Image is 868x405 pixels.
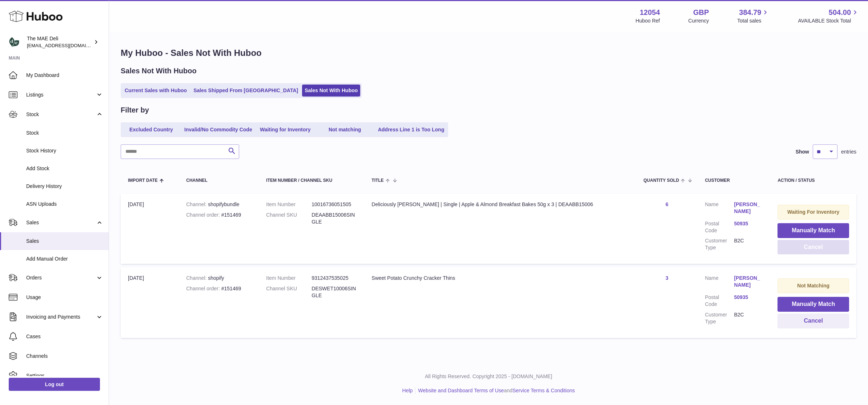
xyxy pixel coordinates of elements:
[186,212,221,218] strong: Channel order
[829,8,851,17] span: 504.00
[121,194,179,264] td: [DATE]
[513,388,575,393] a: Service Terms & Conditions
[734,237,763,251] dd: B2C
[26,183,103,190] span: Delivery History
[186,285,252,292] div: #151469
[371,201,629,208] div: Deliciously [PERSON_NAME] | Single | Apple & Almond Breakfast Bakes 50g x 3 | DEAABB15006
[9,378,100,391] a: Log out
[705,178,763,183] div: Customer
[182,124,255,136] a: Invalid/No Commodity Code
[312,212,357,225] dd: DEAABB15006SINGLE
[186,286,221,291] strong: Channel order
[26,333,103,340] span: Cases
[798,17,859,24] span: AVAILABLE Stock Total
[26,294,103,301] span: Usage
[640,8,660,17] strong: 12054
[121,47,856,59] h1: My Huboo - Sales Not With Huboo
[777,178,849,183] div: Action / Status
[734,201,763,215] a: [PERSON_NAME]
[26,72,103,79] span: My Dashboard
[688,17,709,24] div: Currency
[26,130,103,136] span: Stock
[777,314,849,328] button: Cancel
[705,275,734,290] dt: Name
[312,201,357,208] dd: 10016736051505
[734,220,763,227] a: 50935
[636,17,660,24] div: Huboo Ref
[302,85,360,97] a: Sales Not With Huboo
[734,294,763,301] a: 50935
[312,275,357,282] dd: 9312437535025
[26,201,103,208] span: ASN Uploads
[266,212,312,225] dt: Channel SKU
[26,111,96,118] span: Stock
[643,178,679,183] span: Quantity Sold
[841,148,856,155] span: entries
[121,66,197,76] h2: Sales Not With Huboo
[797,283,829,289] strong: Not Matching
[316,124,374,136] a: Not matching
[415,387,575,394] li: and
[186,275,208,281] strong: Channel
[798,8,859,24] a: 504.00 AVAILABLE Stock Total
[266,201,312,208] dt: Item Number
[27,35,92,49] div: The MAE Deli
[371,275,629,282] div: Sweet Potato Crunchy Cracker Thins
[666,275,668,281] a: 3
[26,91,96,98] span: Listings
[186,275,252,282] div: shopify
[115,373,862,380] p: All Rights Reserved. Copyright 2025 - [DOMAIN_NAME]
[705,237,734,251] dt: Customer Type
[26,314,96,320] span: Invoicing and Payments
[737,8,769,24] a: 384.79 Total sales
[26,372,103,379] span: Settings
[705,220,734,234] dt: Postal Code
[312,285,357,299] dd: DESWET10006SINGLE
[26,238,103,245] span: Sales
[705,294,734,308] dt: Postal Code
[26,219,96,226] span: Sales
[418,388,504,393] a: Website and Dashboard Terms of Use
[777,297,849,312] button: Manually Match
[693,8,709,17] strong: GBP
[256,124,314,136] a: Waiting for Inventory
[26,165,103,172] span: Add Stock
[737,17,769,24] span: Total sales
[371,178,383,183] span: Title
[266,285,312,299] dt: Channel SKU
[787,209,839,215] strong: Waiting For Inventory
[734,311,763,325] dd: B2C
[128,178,158,183] span: Import date
[26,255,103,262] span: Add Manual Order
[705,201,734,217] dt: Name
[121,105,149,115] h2: Filter by
[121,267,179,337] td: [DATE]
[402,388,413,393] a: Help
[266,178,357,183] div: Item Number / Channel SKU
[266,275,312,282] dt: Item Number
[27,42,107,48] span: [EMAIL_ADDRESS][DOMAIN_NAME]
[186,178,252,183] div: Channel
[122,85,189,97] a: Current Sales with Huboo
[777,223,849,238] button: Manually Match
[186,201,208,207] strong: Channel
[191,85,301,97] a: Sales Shipped From [GEOGRAPHIC_DATA]
[26,147,103,154] span: Stock History
[796,148,809,155] label: Show
[777,240,849,255] button: Cancel
[734,275,763,289] a: [PERSON_NAME]
[705,311,734,325] dt: Customer Type
[375,124,447,136] a: Address Line 1 is Too Long
[9,37,20,48] img: logistics@deliciouslyella.com
[122,124,180,136] a: Excluded Country
[186,201,252,208] div: shopifybundle
[666,201,668,207] a: 6
[26,274,96,281] span: Orders
[186,212,252,218] div: #151469
[739,8,761,17] span: 384.79
[26,353,103,360] span: Channels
